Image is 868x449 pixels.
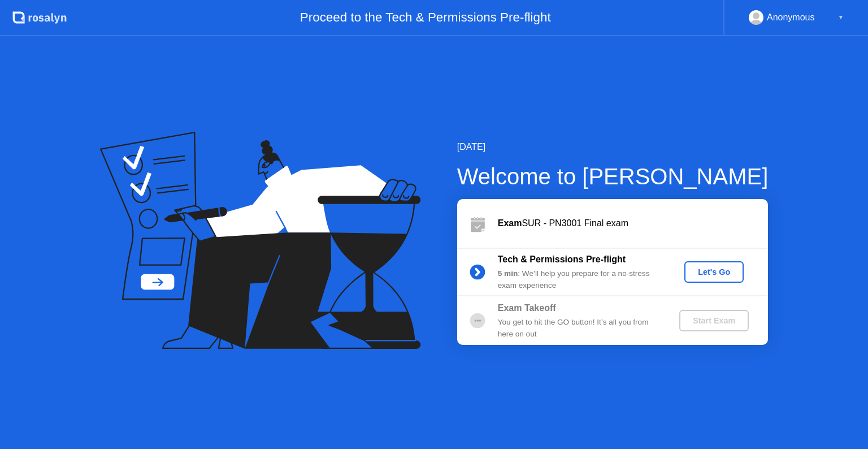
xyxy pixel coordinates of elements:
button: Let's Go [684,261,744,283]
div: Let's Go [689,267,739,277]
div: : We’ll help you prepare for a no-stress exam experience [498,268,661,291]
div: Start Exam [684,316,744,325]
div: Anonymous [767,10,815,25]
b: Exam Takeoff [498,303,556,313]
b: Tech & Permissions Pre-flight [498,254,626,264]
button: Start Exam [679,310,749,331]
div: [DATE] [457,140,769,154]
div: ▼ [838,10,844,25]
div: You get to hit the GO button! It’s all you from here on out [498,317,661,340]
div: SUR - PN3001 Final exam [498,217,768,230]
div: Welcome to [PERSON_NAME] [457,159,769,193]
b: Exam [498,218,522,228]
b: 5 min [498,269,518,278]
